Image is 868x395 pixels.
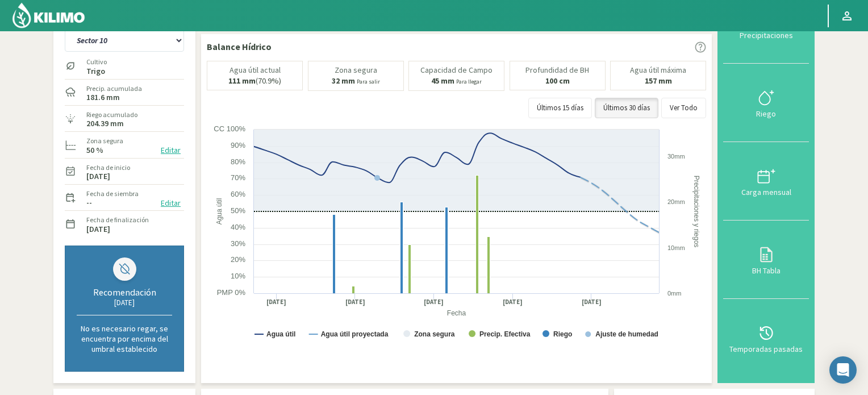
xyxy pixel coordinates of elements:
[86,120,124,127] label: 204.39 mm
[553,330,572,338] text: Riego
[667,153,685,160] text: 30mm
[528,98,592,118] button: Últimos 15 días
[86,173,110,180] label: [DATE]
[357,78,380,85] small: Para salir
[231,272,245,280] text: 10%
[231,157,245,166] text: 80%
[479,330,531,338] text: Precip. Efectiva
[332,76,355,86] b: 32 mm
[231,141,245,149] text: 90%
[86,147,103,154] label: 50 %
[723,221,809,299] button: BH Tabla
[667,244,685,251] text: 10mm
[727,267,806,275] div: BH Tabla
[86,215,149,225] label: Fecha de finalización
[727,110,806,118] div: Riego
[630,66,686,74] p: Agua útil máxima
[335,66,377,74] p: Zona segura
[595,98,658,118] button: Últimos 30 días
[86,226,110,233] label: [DATE]
[11,2,86,29] img: Kilimo
[86,57,107,67] label: Cultivo
[157,144,184,157] button: Editar
[723,64,809,142] button: Riego
[345,298,365,306] text: [DATE]
[266,298,286,306] text: [DATE]
[86,189,139,199] label: Fecha de siembra
[231,190,245,198] text: 60%
[582,298,602,306] text: [DATE]
[231,255,245,264] text: 20%
[727,31,806,39] div: Precipitaciones
[86,84,142,94] label: Precip. acumulada
[447,309,466,317] text: Fecha
[727,188,806,196] div: Carga mensual
[228,76,256,86] b: 111 mm
[217,288,246,297] text: PMP 0%
[431,76,454,86] b: 45 mm
[86,163,130,173] label: Fecha de inicio
[77,298,172,307] div: [DATE]
[424,298,444,306] text: [DATE]
[231,239,245,248] text: 30%
[661,98,706,118] button: Ver Todo
[86,136,123,146] label: Zona segura
[727,345,806,353] div: Temporadas pasadas
[86,199,92,206] label: --
[228,77,281,85] p: (70.9%)
[667,198,685,205] text: 20mm
[321,330,389,338] text: Agua útil proyectada
[723,142,809,221] button: Carga mensual
[525,66,589,74] p: Profundidad de BH
[77,323,172,354] p: No es necesario regar, se encuentra por encima del umbral establecido
[231,206,245,215] text: 50%
[545,76,570,86] b: 100 cm
[229,66,281,74] p: Agua útil actual
[207,40,272,53] p: Balance Hídrico
[503,298,523,306] text: [DATE]
[215,198,223,224] text: Agua útil
[645,76,672,86] b: 157 mm
[214,124,245,133] text: CC 100%
[157,197,184,210] button: Editar
[667,290,681,297] text: 0mm
[829,356,857,384] div: Open Intercom Messenger
[456,78,482,85] small: Para llegar
[77,286,172,298] div: Recomendación
[266,330,295,338] text: Agua útil
[86,94,120,101] label: 181.6 mm
[86,68,107,75] label: Trigo
[692,175,700,247] text: Precipitaciones y riegos
[231,173,245,182] text: 70%
[231,223,245,231] text: 40%
[595,330,658,338] text: Ajuste de humedad
[420,66,493,74] p: Capacidad de Campo
[414,330,455,338] text: Zona segura
[723,299,809,377] button: Temporadas pasadas
[86,110,137,120] label: Riego acumulado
